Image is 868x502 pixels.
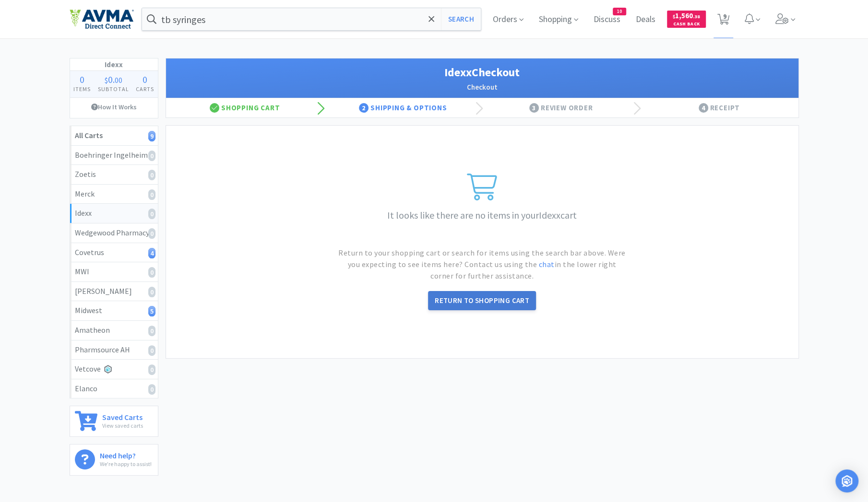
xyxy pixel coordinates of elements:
[148,287,155,297] i: 0
[75,285,153,298] div: [PERSON_NAME]
[75,363,153,375] div: Vetcove
[632,15,659,24] a: Deals
[835,469,858,492] div: Open Intercom Messenger
[75,207,153,220] div: Idexx
[148,248,155,258] i: 4
[70,340,158,360] a: Pharmsource AH0
[70,379,158,398] a: Elanco0
[166,98,324,117] div: Shopping Cart
[70,58,158,71] h1: Idexx
[148,170,155,180] i: 0
[359,103,369,113] span: 2
[673,13,675,20] span: $
[539,259,555,269] a: chat
[613,8,626,15] span: 10
[80,73,84,85] span: 0
[482,98,641,117] div: Review Order
[176,82,789,93] h2: Checkout
[102,411,143,421] h6: Saved Carts
[699,103,708,113] span: 4
[75,304,153,317] div: Midwest
[75,227,153,239] div: Wedgewood Pharmacy
[148,384,155,395] i: 0
[148,209,155,219] i: 0
[115,75,122,85] span: 00
[75,149,153,162] div: Boehringer Ingelheim
[338,247,626,281] h4: Return to your shopping cart or search for items using the search bar above. Were you expecting t...
[148,364,155,375] i: 0
[673,11,700,20] span: 1,560
[75,188,153,200] div: Merck
[75,383,153,395] div: Elanco
[148,326,155,336] i: 0
[75,168,153,181] div: Zoetis
[70,185,158,204] a: Merck0
[70,146,158,165] a: Boehringer Ingelheim0
[70,360,158,379] a: Vetcove0
[324,98,482,117] div: Shipping & Options
[428,291,536,310] a: Return to Shopping Cart
[70,243,158,263] a: Covetrus4
[70,126,158,146] a: All Carts9
[70,262,158,282] a: MWI0
[70,406,158,437] a: Saved CartsView saved carts
[673,22,700,28] span: Cash Back
[667,6,706,32] a: $1,560.38Cash Back
[70,204,158,223] a: Idexx0
[148,267,155,278] i: 0
[176,63,789,82] h1: Idexx Checkout
[108,73,113,85] span: 0
[100,459,152,468] p: We're happy to assist!
[640,98,798,117] div: Receipt
[70,321,158,340] a: Amatheon0
[143,73,147,85] span: 0
[148,131,155,141] i: 9
[75,324,153,337] div: Amatheon
[590,15,624,24] a: Discuss10
[70,301,158,321] a: Midwest5
[70,223,158,243] a: Wedgewood Pharmacy0
[148,306,155,316] i: 5
[148,345,155,356] i: 0
[100,449,152,459] h6: Need help?
[75,246,153,259] div: Covetrus
[105,75,108,85] span: $
[290,208,674,223] h3: It looks like there are no items in your Idexx cart
[693,13,700,20] span: . 38
[70,84,95,93] h4: Items
[102,421,143,430] p: View saved carts
[713,16,733,25] a: 9
[94,84,132,93] h4: Subtotal
[94,75,132,84] div: .
[529,103,539,113] span: 3
[148,228,155,239] i: 0
[75,344,153,356] div: Pharmsource AH
[70,98,158,116] a: How It Works
[70,282,158,302] a: [PERSON_NAME]0
[70,9,134,29] img: e4e33dab9f054f5782a47901c742baa9_102.png
[148,189,155,200] i: 0
[142,8,481,30] input: Search by item, sku, manufacturer, ingredient, size...
[75,130,103,140] strong: All Carts
[148,151,155,161] i: 0
[132,84,158,93] h4: Carts
[441,8,481,30] button: Search
[75,266,153,278] div: MWI
[70,165,158,185] a: Zoetis0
